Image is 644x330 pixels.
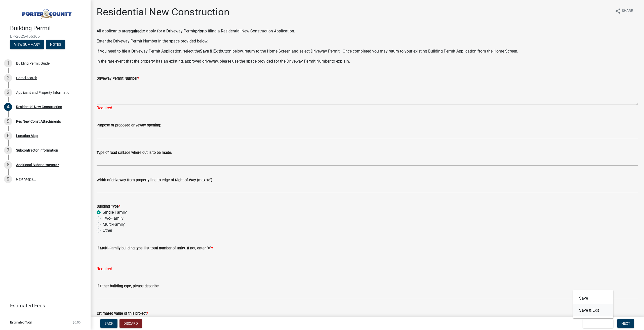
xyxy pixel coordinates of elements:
[200,49,220,54] strong: Save & Exit
[4,132,12,140] div: 6
[611,6,637,16] button: shareShare
[10,5,83,19] img: Porter County, Indiana
[16,105,62,109] div: Residential New Construction
[16,76,37,80] div: Parcel search
[10,40,44,49] button: View Summary
[97,105,638,111] div: Required
[97,178,212,182] label: Width of driveway from property line to edge of Right-of-Way (max 18')
[4,175,12,183] div: 9
[100,319,117,328] button: Back
[46,43,65,47] wm-modal-confirm: Notes
[46,40,65,49] button: Notes
[103,227,112,233] label: Other
[97,48,638,54] p: If you need to file a Driveway Permit Application, select the button below, return to the Home Sc...
[16,120,61,123] div: Res New Const Attachments
[4,146,12,154] div: 7
[97,151,172,155] label: Type of road surface where cut is to be made:
[587,321,606,325] span: Save & Exit
[573,292,613,304] button: Save
[104,321,113,325] span: Back
[195,29,203,33] strong: prior
[4,103,12,111] div: 4
[4,117,12,125] div: 5
[127,29,142,33] strong: required
[16,149,58,152] div: Subcontractor Information
[4,59,12,67] div: 1
[4,161,12,169] div: 8
[573,290,613,318] div: Save & Exit
[97,124,161,127] label: Purpose of proposed driveway opening:
[103,221,125,227] label: Multi-Family
[4,88,12,97] div: 3
[4,74,12,82] div: 2
[73,321,80,324] span: $0.00
[97,58,638,64] p: In the rare event that the property has an existing, approved driveway, please use the space prov...
[10,34,80,39] span: BP-2025-466366
[97,247,213,250] label: If Multi-Family building type, list total number of units. If not, enter "0"
[97,38,638,44] p: Enter the Driveway Permit Number in the space provided below.
[97,28,638,34] p: All applicants are to apply for a Driveway Permit to filing a Residential New Construction Applic...
[617,319,634,328] button: Next
[16,163,59,167] div: Additional Subcontractors?
[16,62,50,65] div: Building Permit Guide
[16,134,38,137] div: Location Map
[97,6,229,18] h1: Residential New Construction
[103,215,124,221] label: Two-Family
[573,304,613,316] button: Save & Exit
[97,312,148,315] label: Estimated value of this project
[10,25,87,32] h4: Building Permit
[16,91,71,94] div: Applicant and Property Information
[97,77,139,80] label: Driveway Permit Number
[583,319,613,328] button: Save & Exit
[97,285,159,288] label: If Other building type, please describe
[97,266,638,272] div: Required
[4,301,83,311] a: Estimated Fees
[622,8,633,14] span: Share
[10,43,44,47] wm-modal-confirm: Summary
[10,321,32,324] span: Estimated Total
[103,209,127,215] label: Single Family
[615,8,621,14] i: share
[97,205,120,208] label: Building Type
[119,319,142,328] button: Discard
[621,321,630,325] span: Next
